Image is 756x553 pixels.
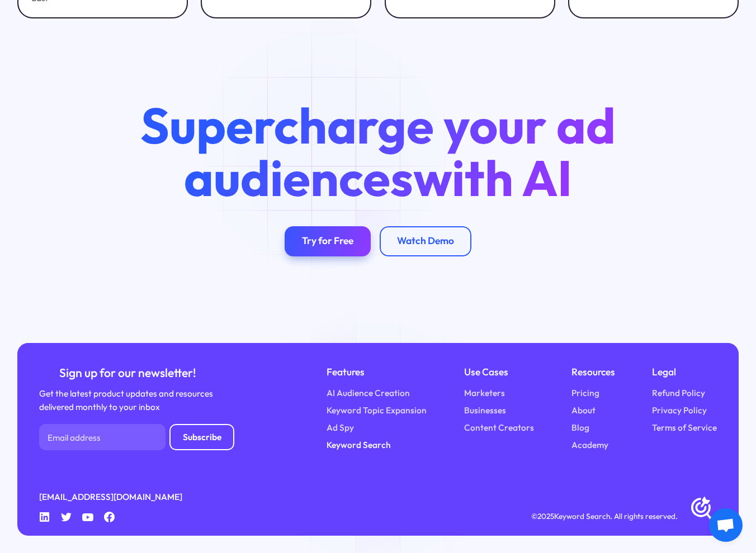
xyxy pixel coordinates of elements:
a: Businesses [464,404,506,417]
a: Ad Spy [327,421,354,434]
a: Content Creators [464,421,534,434]
h2: Supercharge your ad audiences [118,99,639,204]
a: Watch Demo [380,226,471,256]
div: Open chat [709,508,743,542]
a: Pricing [571,387,599,399]
a: Refund Policy [652,387,705,399]
div: Sign up for our newsletter! [39,365,217,381]
div: Get the latest product updates and resources delivered monthly to your inbox [39,387,217,413]
a: Terms of Service [652,421,717,434]
input: Subscribe [169,424,234,450]
a: Keyword Topic Expansion [327,404,427,417]
a: Keyword Search [327,438,391,451]
a: Marketers [464,387,505,399]
div: © Keyword Search. All rights reserved. [531,511,678,522]
input: Email address [39,424,166,450]
a: AI Audience Creation [327,387,410,399]
span: 2025 [537,511,554,521]
a: Try for Free [285,226,371,256]
form: Newsletter Form [39,424,234,450]
div: Watch Demo [397,235,454,247]
div: Legal [652,365,717,380]
a: Academy [571,438,608,451]
a: About [571,404,596,417]
span: with AI [413,146,572,209]
a: Blog [571,421,589,434]
div: Try for Free [302,235,353,247]
div: Resources [571,365,615,380]
a: Privacy Policy [652,404,707,417]
div: Features [327,365,427,380]
a: [EMAIL_ADDRESS][DOMAIN_NAME] [39,490,182,503]
div: Use Cases [464,365,534,380]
